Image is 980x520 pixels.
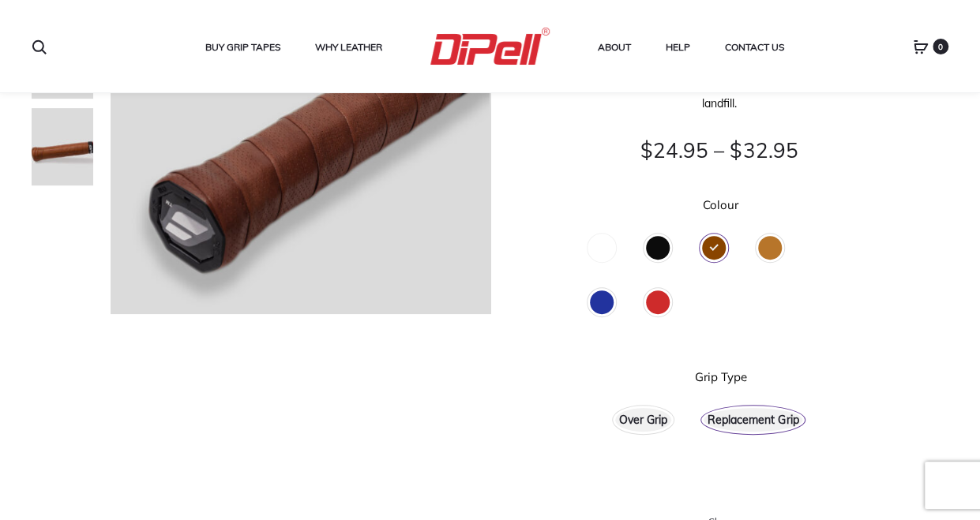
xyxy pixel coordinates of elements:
[730,137,742,163] span: $
[725,37,784,58] a: Contact Us
[205,37,280,58] a: Buy Grip Tapes
[933,39,948,54] span: 0
[730,137,798,163] bdi: 32.95
[640,137,653,163] span: $
[598,37,631,58] a: About
[666,37,690,58] a: Help
[708,409,798,431] span: Replacement Grip
[703,199,738,211] label: Colour
[714,137,724,163] span: –
[695,371,747,383] label: Grip Type
[31,107,94,186] img: Dipell-Tennis-Racket-Tan-024-Paul-Osta-80x100.jpg
[913,39,929,54] a: 0
[315,37,382,58] a: Why Leather
[640,137,708,163] bdi: 24.95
